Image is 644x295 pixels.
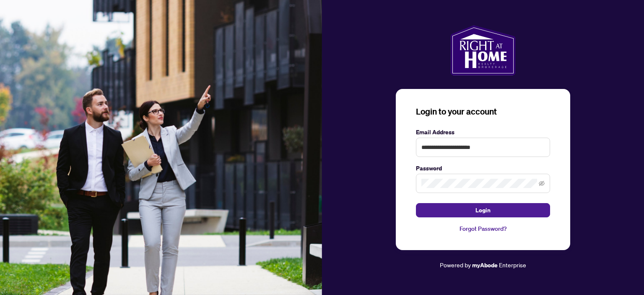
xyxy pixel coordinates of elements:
a: Forgot Password? [416,224,550,233]
label: Email Address [416,128,550,137]
a: myAbode [472,261,498,270]
label: Password [416,164,550,173]
h3: Login to your account [416,106,550,117]
span: Enterprise [499,261,526,269]
img: ma-logo [450,25,515,76]
button: Login [416,203,550,217]
span: eye-invisible [539,180,545,186]
span: Login [475,204,491,217]
span: Powered by [440,261,471,269]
